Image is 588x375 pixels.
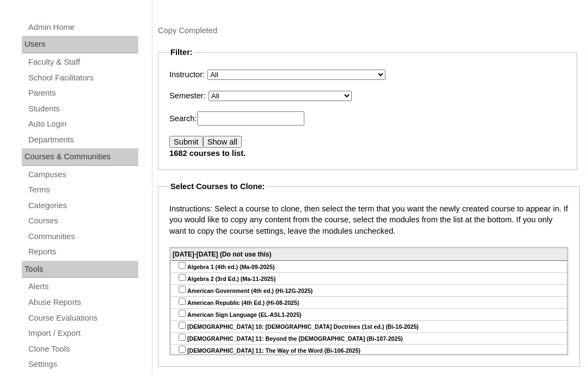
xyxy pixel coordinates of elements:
a: Auto Login [27,117,138,131]
div: Algebra 2 (3rd Ed.) (Ma-11-2025) [171,273,567,285]
a: Students [27,102,138,116]
a: Parents [27,86,138,100]
p: Semester: [169,90,566,102]
a: Campuses [27,168,138,182]
a: School Facilitators [27,71,138,85]
div: [DEMOGRAPHIC_DATA] 11: The Way of the Word (Bi-106-2025) [171,345,567,357]
a: Import / Export [27,327,138,340]
input: Submit [169,136,203,148]
p: Search: [169,111,566,126]
a: Course Evaluations [27,311,138,325]
a: Reports [27,245,138,259]
a: Clone Tools [27,342,138,356]
a: Abuse Reports [27,296,138,309]
div: Algebra 1 (4th ed.) (Ma-09-2025) [171,261,567,273]
legend: Filter: [169,47,194,58]
div: American Sign Language (EL-ASL1-2025) [171,309,567,321]
div: American Government (4th ed.) (Hi-12G-2025) [171,285,567,297]
legend: Select Courses to Clone: [169,181,266,192]
div: [DEMOGRAPHIC_DATA] 10: [DEMOGRAPHIC_DATA] Doctrines (1st ed.) (Bi-10-2025) [171,321,567,333]
a: Courses [27,214,138,228]
p: Instructor: [169,69,566,80]
div: [DEMOGRAPHIC_DATA] 11: Beyond the [DEMOGRAPHIC_DATA] (Bi-107-2025) [171,333,567,345]
a: Communities [27,230,138,243]
div: Users [22,36,138,53]
a: Faculty & Staff [27,55,138,69]
div: Copy Completed [158,25,577,36]
div: [DATE]-[DATE] (Do not use this) [171,248,567,261]
a: Departments [27,133,138,147]
input: Show all [203,136,242,148]
a: Categories [27,199,138,212]
div: Courses & Communities [22,148,138,166]
div: Tools [22,261,138,278]
fieldset: 1682 courses to list. [158,47,577,170]
a: Admin Home [27,21,138,34]
p: Instructions: Select a course to clone, then select the term that you want the newly created cour... [169,203,568,237]
a: Settings [27,358,138,371]
div: American Republic (4th Ed.) (Hi-08-2025) [171,297,567,309]
a: Terms [27,183,138,197]
a: Alerts [27,280,138,293]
